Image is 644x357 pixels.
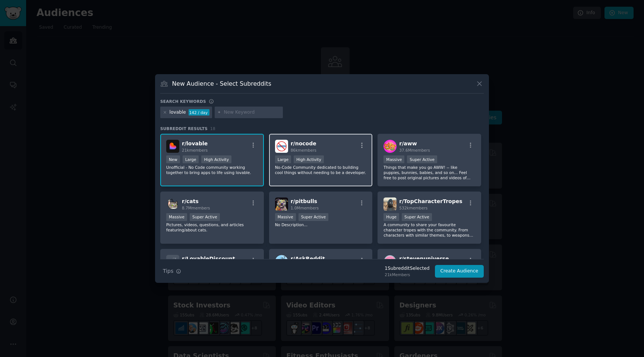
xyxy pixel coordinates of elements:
div: Massive [166,213,187,221]
div: Super Active [407,155,437,163]
div: 142 / day [189,109,209,116]
img: cats [166,198,179,211]
div: High Activity [201,155,231,163]
img: TopCharacterTropes [383,198,397,211]
span: r/ lovable [182,140,208,146]
p: Unofficial - No Code community working together to bring apps to life using lovable. [166,165,258,175]
div: Massive [275,213,296,221]
button: Create Audience [435,265,484,278]
span: 8.7M members [182,206,210,210]
span: Tips [163,267,173,275]
p: No-Code Community dedicated to building cool things without needing to be a developer. [275,165,367,175]
p: Pictures, videos, questions, and articles featuring/about cats. [166,222,258,233]
span: 21k members [182,148,208,152]
span: r/ stevenuniverse [399,256,449,262]
span: r/ aww [399,140,417,146]
div: 21k Members [385,272,429,277]
span: r/ nocode [291,140,316,146]
img: aww [383,140,397,153]
img: nocode [275,140,288,153]
div: Large [275,155,291,163]
span: 86k members [291,148,316,152]
div: Super Active [299,213,329,221]
span: r/ cats [182,198,199,204]
button: Tips [160,265,184,278]
span: r/ TopCharacterTropes [399,198,462,204]
div: High Activity [294,155,324,163]
img: lovable [166,140,179,153]
span: 18 [210,126,215,131]
span: r/ AskReddit [291,256,325,262]
div: lovable [170,109,186,116]
img: pitbulls [275,198,288,211]
img: stevenuniverse [383,255,397,268]
div: Large [183,155,199,163]
span: 1.0M members [291,206,319,210]
div: New [166,155,180,163]
span: 37.6M members [399,148,430,152]
input: New Keyword [224,109,280,116]
div: Massive [383,155,404,163]
div: Huge [383,213,399,221]
img: AskReddit [275,255,288,268]
div: Super Active [190,213,220,221]
p: Things that make you go AWW! -- like puppies, bunnies, babies, and so on... Feel free to post ori... [383,165,475,180]
span: Subreddit Results [160,126,208,131]
p: A community to share your favourite character tropes with the community. From characters with sim... [383,222,475,238]
h3: Search keywords [160,99,206,104]
p: No Description... [275,222,367,227]
span: 532k members [399,206,427,210]
div: Super Active [402,213,432,221]
span: r/ pitbulls [291,198,317,204]
h3: New Audience - Select Subreddits [172,80,271,88]
span: r/ LovableDiscount [182,256,235,262]
div: 1 Subreddit Selected [385,265,429,272]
